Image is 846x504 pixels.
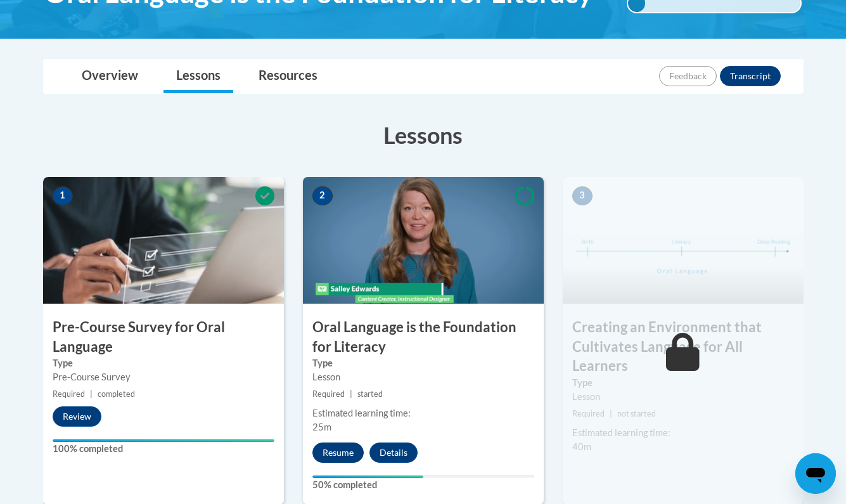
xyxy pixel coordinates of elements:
a: Lessons [163,60,233,93]
span: 3 [572,186,593,205]
span: started [357,389,383,399]
label: Type [312,356,534,370]
button: Feedback [659,66,717,86]
img: Course Image [563,177,804,304]
span: Required [53,389,85,399]
button: Transcript [720,66,781,86]
h3: Pre-Course Survey for Oral Language [43,318,284,357]
a: Resources [246,60,330,93]
h3: Lessons [43,119,804,151]
iframe: Button to launch messaging window [795,453,836,494]
div: Lesson [312,370,534,384]
a: Overview [69,60,151,93]
label: 100% completed [53,442,274,456]
span: 1 [53,186,73,205]
span: 40m [572,441,591,452]
label: Type [572,376,794,390]
span: | [350,389,352,399]
button: Details [369,443,418,463]
span: 25m [312,422,331,432]
span: 2 [312,186,333,205]
label: 50% completed [312,478,534,492]
h3: Creating an Environment that Cultivates Language for All Learners [563,318,804,376]
div: Estimated learning time: [572,426,794,440]
span: | [610,409,612,418]
span: Required [572,409,605,418]
img: Course Image [303,177,544,304]
div: Lesson [572,390,794,404]
div: Estimated learning time: [312,406,534,420]
span: completed [98,389,135,399]
div: Your progress [53,439,274,442]
button: Resume [312,443,364,463]
div: Pre-Course Survey [53,370,274,384]
label: Type [53,356,274,370]
h3: Oral Language is the Foundation for Literacy [303,318,544,357]
span: Required [312,389,345,399]
button: Review [53,406,101,427]
span: | [90,389,93,399]
div: Your progress [312,475,423,478]
img: Course Image [43,177,284,304]
span: not started [617,409,656,418]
